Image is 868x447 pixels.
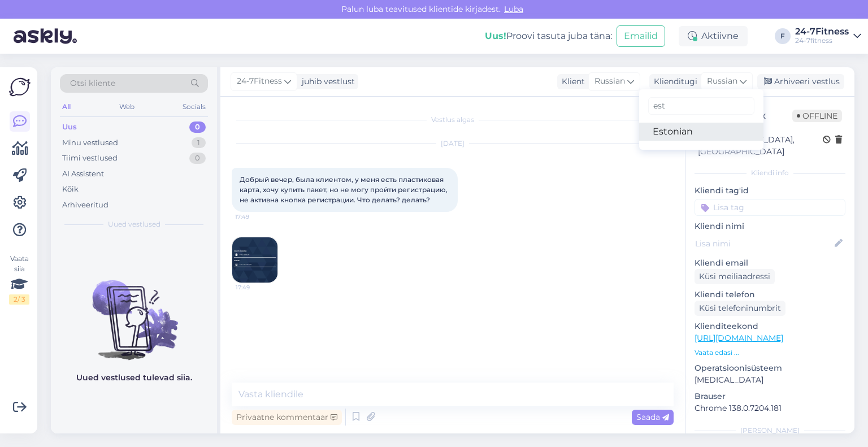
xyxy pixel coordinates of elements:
[695,426,845,436] div: [PERSON_NAME]
[707,75,737,88] span: Russian
[232,115,674,125] div: Vestlus algas
[192,137,206,149] div: 1
[636,412,669,422] span: Saada
[757,74,844,89] div: Arhiveeri vestlus
[232,410,342,425] div: Privaatne kommentaar
[649,76,697,88] div: Klienditugi
[695,320,845,332] p: Klienditeekond
[695,237,832,250] input: Lisa nimi
[51,260,217,362] img: No chats
[695,168,845,178] div: Kliendi info
[594,75,625,88] span: Russian
[62,184,79,195] div: Kõik
[76,372,192,384] p: Uued vestlused tulevad siia.
[695,220,845,232] p: Kliendi nimi
[679,26,748,46] div: Aktiivne
[235,212,277,221] span: 17:49
[617,25,665,47] button: Emailid
[501,4,527,14] span: Luba
[695,185,845,197] p: Kliendi tag'id
[695,257,845,269] p: Kliendi email
[792,110,842,122] span: Offline
[485,31,506,41] b: Uus!
[117,99,137,114] div: Web
[695,289,845,301] p: Kliendi telefon
[695,301,785,316] div: Küsi telefoninumbrit
[232,237,277,283] img: Attachment
[775,28,791,44] div: F
[62,168,104,180] div: AI Assistent
[189,121,206,133] div: 0
[236,283,278,292] span: 17:49
[62,199,108,211] div: Arhiveeritud
[60,99,73,114] div: All
[297,76,355,88] div: juhib vestlust
[70,77,115,89] span: Otsi kliente
[180,99,208,114] div: Socials
[695,333,783,343] a: [URL][DOMAIN_NAME]
[62,153,118,164] div: Tiimi vestlused
[695,374,845,386] p: [MEDICAL_DATA]
[9,76,31,98] img: Askly Logo
[557,76,585,88] div: Klient
[695,402,845,414] p: Chrome 138.0.7204.181
[108,219,160,229] span: Uued vestlused
[240,175,449,204] span: Добрый вечер, была клиентом, у меня есть пластиковая карта, хочу купить пакет, но не могу пройти ...
[695,362,845,374] p: Operatsioonisüsteem
[695,269,775,284] div: Küsi meiliaadressi
[695,199,845,216] input: Lisa tag
[695,348,845,358] p: Vaata edasi ...
[485,29,612,43] div: Proovi tasuta juba täna:
[648,97,754,115] input: Kirjuta, millist tag'i otsid
[9,294,29,305] div: 2 / 3
[237,75,282,88] span: 24-7Fitness
[795,27,849,36] div: 24-7Fitness
[695,390,845,402] p: Brauser
[232,138,674,149] div: [DATE]
[795,27,861,45] a: 24-7Fitness24-7fitness
[9,254,29,305] div: Vaata siia
[639,123,763,141] a: Estonian
[189,153,206,164] div: 0
[62,137,118,149] div: Minu vestlused
[795,36,849,45] div: 24-7fitness
[62,121,77,133] div: Uus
